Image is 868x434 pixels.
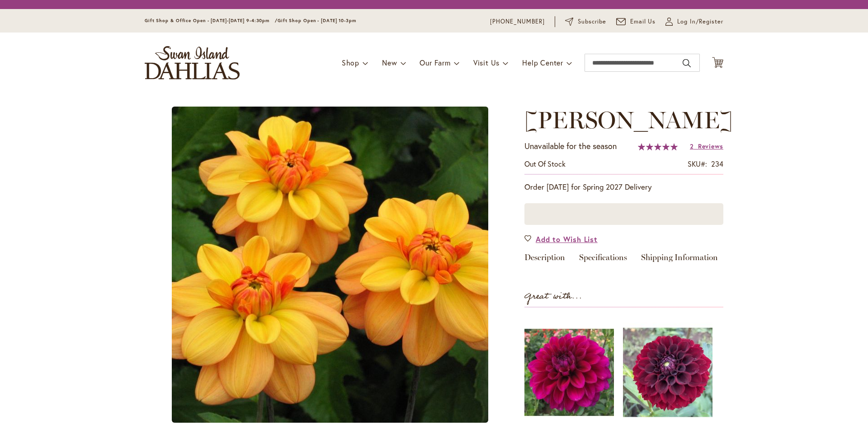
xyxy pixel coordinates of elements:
[665,17,723,26] a: Log In/Register
[420,58,450,67] span: Our Farm
[524,317,614,429] img: BEETS ME
[565,17,606,26] a: Subscribe
[579,253,627,266] a: Specifications
[524,234,598,244] a: Add to Wish List
[630,17,656,26] span: Email Us
[524,253,723,266] div: Detailed Product Info
[616,17,656,26] a: Email Us
[690,142,723,150] a: 2 Reviews
[578,17,606,26] span: Subscribe
[473,58,500,67] span: Visit Us
[278,18,356,23] span: Gift Shop Open - [DATE] 10-3pm
[536,234,598,244] span: Add to Wish List
[641,253,718,266] a: Shipping Information
[711,159,723,169] div: 234
[382,58,397,67] span: New
[623,317,712,429] img: SPOOKTACULAR
[145,46,240,79] a: store logo
[524,289,582,304] strong: Great with...
[524,182,723,192] p: Order [DATE] for Spring 2027 Delivery
[688,159,707,168] strong: SKU
[145,18,278,23] span: Gift Shop & Office Open - [DATE]-[DATE] 9-4:30pm /
[524,253,565,266] a: Description
[524,140,617,152] p: Unavailable for the season
[524,159,566,168] span: Out of stock
[342,58,359,67] span: Shop
[172,107,488,423] img: main product photo
[638,143,678,150] div: 100%
[677,17,723,26] span: Log In/Register
[683,56,691,70] button: Search
[524,159,566,169] div: Availability
[524,106,733,134] span: [PERSON_NAME]
[698,142,723,150] span: Reviews
[490,17,545,26] a: [PHONE_NUMBER]
[690,142,694,150] span: 2
[522,58,563,67] span: Help Center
